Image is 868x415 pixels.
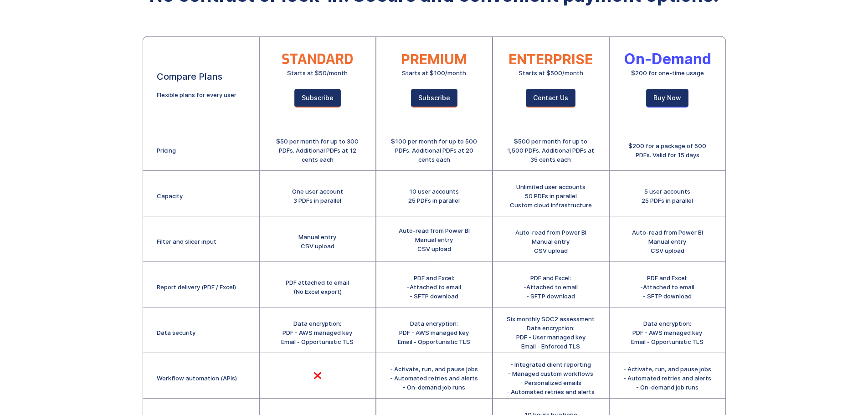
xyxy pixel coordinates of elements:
[408,187,460,205] div: 10 user accounts 25 PDFs in parallel
[515,228,586,255] div: Auto-read from Power BI Manual entry CSV upload
[157,282,236,292] div: Report delivery (PDF / Excel)
[286,278,349,296] div: PDF attached to email (No Excel export)
[287,68,348,77] div: Starts at $50/month
[623,364,711,392] div: - Activate, run, and pause jobs - Automated retries and alerts - On-demand job runs
[631,319,704,346] div: Data encryption: PDF - AWS managed key Email - Opportunistic TLS
[157,328,195,337] div: Data security
[624,55,711,64] div: On-Demand
[646,89,688,108] a: Buy Now
[298,232,336,251] div: Manual entry CSV upload
[411,89,457,108] a: Subscribe
[507,314,595,351] div: Six monthly SOC2 assessment Data encryption: PDF - User managed key Email - Enforced TLS
[524,273,578,301] div: PDF and Excel: -Attached to email - SFTP download
[507,360,595,396] div: - Integrated client reporting - Managed custom workflows - Personalized emails - Automated retrie...
[282,55,353,64] div: STANDARD
[519,68,583,77] div: Starts at $500/month
[273,137,362,164] div: $50 per month for up to 300 PDFs. Additional PDFs at 12 cents each
[157,191,183,200] div: Capacity
[157,90,236,99] div: Flexible plans for every user
[402,68,466,77] div: Starts at $100/month
[390,137,478,164] div: $100 per month for up to 500 PDFs. Additional PDFs at 20 cents each
[281,319,354,346] div: Data encryption: PDF - AWS managed key Email - Opportunistic TLS
[407,273,461,301] div: PDF and Excel: -Attached to email - SFTP download
[640,273,694,301] div: PDF and Excel: -Attached to email - SFTP download
[292,187,343,205] div: One user account 3 PDFs in parallel
[631,68,704,77] div: $200 for one-time usage
[294,89,341,108] a: Subscribe
[157,72,222,81] div: Compare Plans
[508,55,593,64] div: ENTERPRISE
[510,182,592,210] div: Unlimited user accounts 50 PDFs in parallel Custom cloud infrastructure
[398,319,470,346] div: Data encryption: PDF - AWS managed key Email - Opportunistic TLS
[157,146,176,155] div: Pricing
[507,137,595,164] div: $500 per month for up to 1,500 PDFs. Additional PDFs at 35 cents each
[157,374,237,383] div: Workflow automation (APIs)
[632,228,703,255] div: Auto-read from Power BI Manual entry CSV upload
[401,55,467,64] div: PREMIUM
[313,371,322,380] div: 
[526,89,575,108] a: Contact Us
[390,364,478,392] div: - Activate, run, and pause jobs - Automated retries and alerts - On-demand job runs
[157,237,216,246] div: Filter and slicer input
[642,187,693,205] div: 5 user accounts 25 PDFs in parallel
[399,226,470,253] div: Auto-read from Power BI Manual entry CSV upload
[623,141,712,159] div: $200 for a package of 500 PDFs. Valid for 15 days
